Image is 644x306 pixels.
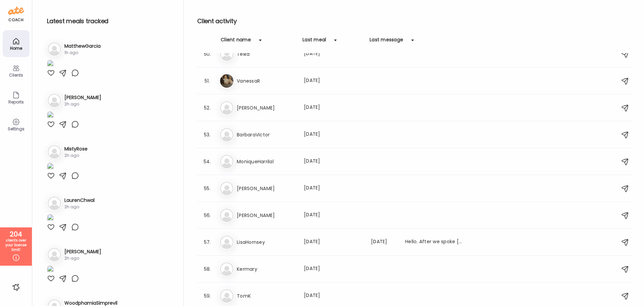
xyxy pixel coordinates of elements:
[237,265,296,273] h3: Kermary
[48,196,61,210] img: bg-avatar-default.svg
[304,292,363,300] div: [DATE]
[64,43,101,50] h3: MatthewGarcia
[220,262,233,276] img: bg-avatar-default.svg
[237,104,296,112] h3: [PERSON_NAME]
[203,184,211,192] div: 55.
[203,292,211,300] div: 59.
[197,16,633,26] h2: Client activity
[303,36,326,47] div: Last meal
[221,36,251,47] div: Client name
[304,158,363,166] div: [DATE]
[48,248,61,261] img: bg-avatar-default.svg
[220,182,233,195] img: bg-avatar-default.svg
[220,289,233,303] img: bg-avatar-default.svg
[237,238,296,246] h3: LisaHornsey
[203,211,211,219] div: 56.
[4,127,28,131] div: Settings
[304,50,363,58] div: [DATE]
[4,100,28,104] div: Reports
[4,73,28,77] div: Clients
[47,16,173,26] h2: Latest meals tracked
[405,238,464,246] div: Hello. After we spoke [DATE], I realized I still had whatever bug or food poisoning was going on....
[64,101,101,107] div: 2h ago
[203,265,211,273] div: 58.
[237,292,296,300] h3: TomK
[237,211,296,219] h3: [PERSON_NAME]
[47,265,54,274] img: images%2FuvLQQ0Aq1TVSPd3TCxzoQLzTllE2%2FgAa0JRolhKtGO43vpmgP%2FSvEK8F47h59wxaq0nwxE_1080
[2,230,30,238] div: 204
[220,209,233,222] img: bg-avatar-default.svg
[64,197,95,204] h3: LaurenChwal
[64,145,88,152] h3: MistyRose
[64,248,101,255] h3: [PERSON_NAME]
[220,47,233,61] img: bg-avatar-default.svg
[304,184,363,192] div: [DATE]
[64,204,95,210] div: 2h ago
[47,163,54,172] img: images%2F94JFruDptsMstmD4DN7kTe3Thir1%2FuJFhmFVzJRLw5hvM8L4L%2FFQNB5OehHGsrp5sulbtf_1080
[2,238,30,252] div: clients over your license limit!
[48,94,61,107] img: bg-avatar-default.svg
[371,238,397,246] div: [DATE]
[8,17,23,23] div: coach
[203,50,211,58] div: 50.
[203,104,211,112] div: 52.
[8,5,24,16] img: ate
[237,50,296,58] h3: Teika
[64,94,101,101] h3: [PERSON_NAME]
[237,131,296,139] h3: BarbaraVictor
[237,184,296,192] h3: [PERSON_NAME]
[64,152,88,159] div: 2h ago
[220,74,233,88] img: avatars%2FVtKx3ctd6XTZ0io1WHtbPJD4wte2
[47,214,54,223] img: images%2F2hiH2wp5SAbViTs0s4pL8L4nvhH2%2F9bw4lXsUg4uX2kysORTF%2FfWC9iT1mIwVEJcEF2zUM_1080
[203,158,211,166] div: 54.
[304,104,363,112] div: [DATE]
[64,255,101,261] div: 2h ago
[304,238,363,246] div: [DATE]
[304,131,363,139] div: [DATE]
[220,235,233,249] img: bg-avatar-default.svg
[220,155,233,168] img: bg-avatar-default.svg
[4,46,28,50] div: Home
[304,77,363,85] div: [DATE]
[64,50,101,56] div: 1h ago
[203,238,211,246] div: 57.
[203,77,211,85] div: 51.
[237,158,296,166] h3: MoniqueHarrilal
[47,60,54,69] img: images%2F4nx4019Cy7MlLvrmOrgTw9uedIi2%2FPuhlli8zG4tLenKerh8m%2FkwGCw4LRMYFOBUghcg94_1080
[304,211,363,219] div: [DATE]
[370,36,403,47] div: Last message
[47,111,54,120] img: images%2FWFSFjkEFErQFYZONin9OtwKR8rK2%2F6WYOpRSCXgKKduS75i6g%2FWvBPXkOsKkQa24zVoLi7_1080
[48,42,61,56] img: bg-avatar-default.svg
[220,128,233,141] img: bg-avatar-default.svg
[237,77,296,85] h3: VanessaR
[48,145,61,159] img: bg-avatar-default.svg
[203,131,211,139] div: 53.
[304,265,363,273] div: [DATE]
[220,101,233,115] img: bg-avatar-default.svg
